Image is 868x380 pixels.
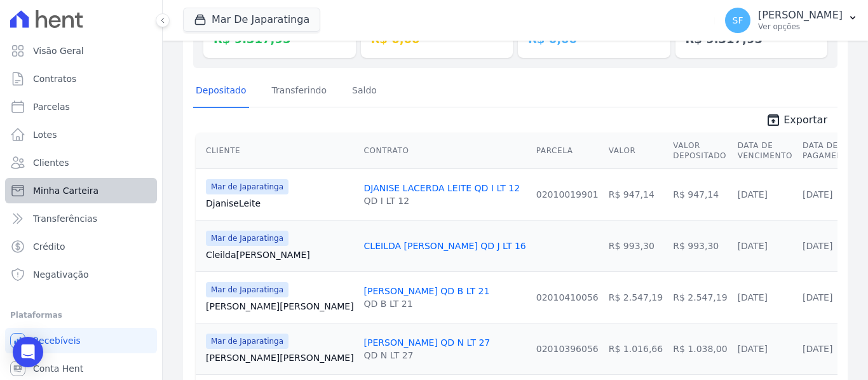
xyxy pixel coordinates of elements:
[5,122,157,147] a: Lotes
[193,75,249,108] a: Depositado
[206,179,288,194] span: Mar de Japaratinga
[604,220,668,271] td: R$ 993,30
[668,271,732,323] td: R$ 2.547,19
[5,94,157,119] a: Parcelas
[206,197,354,210] a: DjaniseLeite
[5,234,157,259] a: Crédito
[364,297,490,310] div: QD B LT 21
[206,334,288,349] span: Mar de Japaratinga
[33,128,57,141] span: Lotes
[364,286,490,296] a: [PERSON_NAME] QD B LT 21
[5,38,157,64] a: Visão Geral
[668,323,732,374] td: R$ 1.038,00
[738,292,768,302] a: [DATE]
[33,72,76,85] span: Contratos
[797,133,859,169] th: Data de Pagamento
[196,133,359,169] th: Cliente
[33,268,89,281] span: Negativação
[33,334,81,347] span: Recebíveis
[733,133,797,169] th: Data de Vencimento
[803,241,832,251] a: [DATE]
[803,344,832,354] a: [DATE]
[364,337,491,348] a: [PERSON_NAME] QD N LT 27
[738,241,768,251] a: [DATE]
[803,292,832,302] a: [DATE]
[206,248,354,261] a: Cleilda[PERSON_NAME]
[536,189,599,200] a: 02010019901
[364,349,491,362] div: QD N LT 27
[10,308,152,323] div: Plataformas
[33,44,84,57] span: Visão Geral
[783,112,827,128] span: Exportar
[359,133,531,169] th: Contrato
[183,8,320,32] button: Mar De Japaratinga
[758,9,843,22] p: [PERSON_NAME]
[206,282,288,297] span: Mar de Japaratinga
[766,112,781,128] i: unarchive
[733,16,743,25] span: SF
[364,241,526,251] a: CLEILDA [PERSON_NAME] QD J LT 16
[536,344,599,354] a: 02010396056
[33,362,83,375] span: Conta Hent
[536,292,599,302] a: 02010410056
[531,133,604,169] th: Parcela
[5,328,157,353] a: Recebíveis
[33,100,70,113] span: Parcelas
[756,112,837,130] a: unarchive Exportar
[33,184,98,197] span: Minha Carteira
[33,156,69,169] span: Clientes
[604,323,668,374] td: R$ 1.016,66
[206,351,354,364] a: [PERSON_NAME][PERSON_NAME]
[5,150,157,175] a: Clientes
[604,133,668,169] th: Valor
[33,212,97,225] span: Transferências
[5,178,157,203] a: Minha Carteira
[13,337,43,367] div: Open Intercom Messenger
[738,344,768,354] a: [DATE]
[715,3,868,38] button: SF [PERSON_NAME] Ver opções
[604,271,668,323] td: R$ 2.547,19
[668,133,732,169] th: Valor Depositado
[364,183,520,193] a: DJANISE LACERDA LEITE QD I LT 12
[5,262,157,287] a: Negativação
[349,75,379,108] a: Saldo
[33,240,65,253] span: Crédito
[206,231,288,246] span: Mar de Japaratinga
[5,206,157,231] a: Transferências
[758,22,843,32] p: Ver opções
[364,194,520,207] div: QD I LT 12
[738,189,768,200] a: [DATE]
[206,300,354,313] a: [PERSON_NAME][PERSON_NAME]
[604,168,668,220] td: R$ 947,14
[803,189,832,200] a: [DATE]
[668,220,732,271] td: R$ 993,30
[5,66,157,92] a: Contratos
[269,75,330,108] a: Transferindo
[668,168,732,220] td: R$ 947,14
